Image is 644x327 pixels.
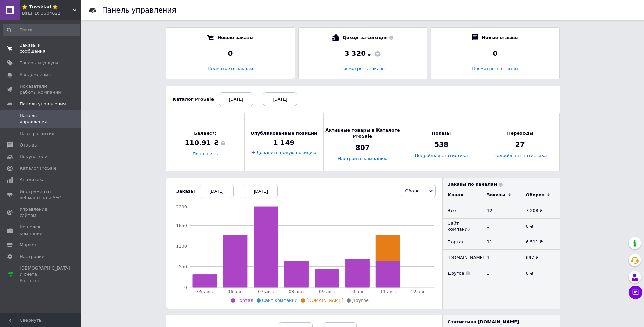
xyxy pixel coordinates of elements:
span: План развития [20,131,54,137]
span: 807 [355,143,370,153]
a: Посмотреть заказы [340,66,386,71]
div: [DATE] [219,92,253,106]
td: 1 [482,250,521,265]
tspan: 12 авг. [410,289,426,294]
span: [DEMOGRAPHIC_DATA] и счета [20,265,70,284]
tspan: 550 [179,264,187,269]
span: Оборот [405,188,422,193]
span: Кошелек компании [20,224,63,236]
span: Сайт компании [262,298,298,303]
span: Каталог ProSale [20,165,56,171]
td: 697 ₴ [521,250,560,265]
span: Маркет [20,242,37,248]
input: Поиск [3,24,80,36]
td: 11 [482,234,521,250]
span: Показатели работы компании [20,83,63,96]
span: 110.91 ₴ [185,138,225,148]
span: Аналитика [20,177,45,183]
td: [DOMAIN_NAME] [443,250,482,265]
span: 3 320 [345,49,366,57]
div: 0 [438,49,553,58]
span: ⭐ 𝗧𝗼𝘃𝘀𝗸𝗹𝗮𝗱 ⭐ [22,4,73,10]
a: Добавить новую позицию [256,150,316,155]
div: Prom топ [20,278,70,284]
td: 0 [482,265,521,281]
span: Панель управления [20,101,66,107]
span: Покупатели [20,154,48,160]
a: Настроить кампанию [338,156,387,161]
td: Другое [443,265,482,281]
span: [DOMAIN_NAME] [307,298,344,303]
div: [DATE] [244,185,278,198]
a: Подробная статистика [493,153,547,158]
div: [DATE] [263,92,297,106]
div: Каталог ProSale [173,96,214,102]
tspan: 09 авг. [319,289,335,294]
td: 0 [482,219,521,234]
span: Новые заказы [217,34,253,41]
td: 6 511 ₴ [521,234,560,250]
span: ₴ [367,51,371,57]
span: Баланс*: [185,130,225,136]
h1: Панель управления [102,6,176,14]
span: Инструменты вебмастера и SEO [20,189,63,201]
span: Отзывы [20,142,38,148]
span: Товары и услуги [20,60,58,66]
div: Заказы по каналам [448,181,560,187]
span: Другое [352,298,369,303]
a: Посмотреть отзывы [472,66,518,71]
span: Переходы [507,130,533,136]
div: Статистика [DOMAIN_NAME] [448,319,560,325]
tspan: 07 авг. [258,289,274,294]
td: Все [443,203,482,219]
span: Активные товары в Каталоге ProSale [324,127,402,139]
a: Посмотреть заказы [208,66,253,71]
tspan: 0 [184,285,187,290]
tspan: 05 авг. [197,289,213,294]
div: [DATE] [200,185,234,198]
td: Портал [443,234,482,250]
tspan: 08 авг. [288,289,304,294]
td: 12 [482,203,521,219]
span: 538 [434,140,448,150]
span: Настройки [20,254,44,260]
td: 0 ₴ [521,265,560,281]
a: Пополнить [192,152,218,157]
span: Новые отзывы [482,34,519,41]
tspan: 10 авг. [349,289,365,294]
span: Доход за сегодня [342,34,393,41]
span: Панель управления [20,113,63,125]
tspan: 1100 [176,244,187,249]
td: Канал [443,187,482,203]
span: Опубликованные позиции [251,130,317,136]
span: Управление сайтом [20,206,63,219]
td: Сайт компании [443,219,482,234]
tspan: 2200 [176,204,187,209]
span: 1 149 [273,138,295,148]
tspan: 1650 [176,223,187,228]
tspan: 11 авг. [380,289,396,294]
div: 0 [173,49,288,58]
span: Показы [432,130,451,136]
a: Подробная статистика [415,153,468,158]
span: Заказы и сообщения [20,42,63,54]
div: Заказы [487,192,505,198]
span: 27 [515,140,525,150]
td: 0 ₴ [521,219,560,234]
button: Чат с покупателем [629,286,642,299]
div: Оборот [526,192,545,198]
div: Ваш ID: 3604622 [22,10,81,16]
td: 7 208 ₴ [521,203,560,219]
div: Заказы [176,188,195,194]
span: Портал [236,298,253,303]
span: Уведомления [20,72,51,78]
tspan: 06 авг. [227,289,243,294]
